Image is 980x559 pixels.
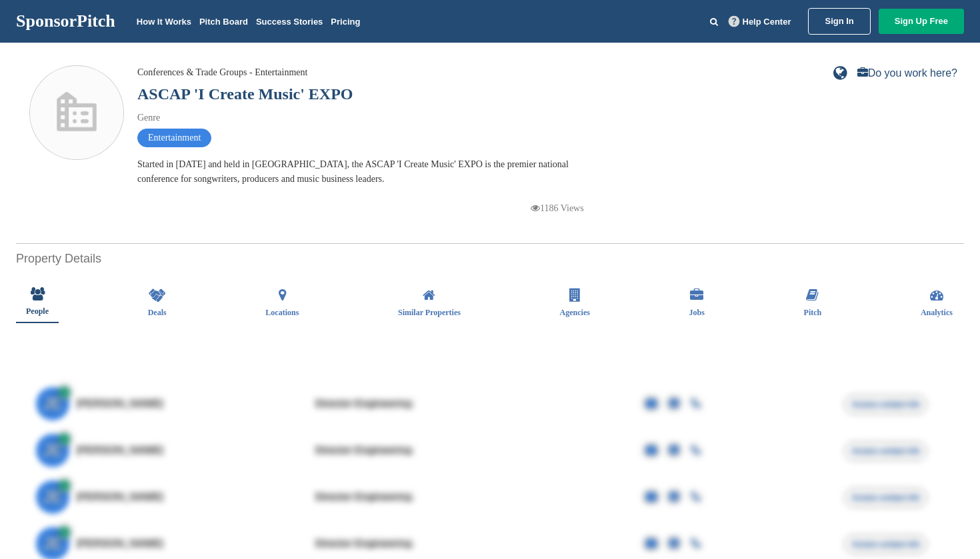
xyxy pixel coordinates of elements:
[199,17,248,27] a: Pitch Board
[16,13,115,30] a: SponsorPitch
[137,129,211,147] span: Entertainment
[16,250,964,268] h2: Property Details
[148,308,167,316] span: Deals
[398,308,461,316] span: Similar Properties
[137,85,353,103] a: ASCAP 'I Create Music' EXPO
[531,200,584,217] p: 1186 Views
[265,308,299,316] span: Locations
[844,441,927,461] span: Access contact info
[137,17,191,27] a: How It Works
[137,111,604,125] div: Genre
[26,307,49,315] span: People
[256,17,323,27] a: Success Stories
[844,534,927,554] span: Access contact info
[76,492,164,502] span: [PERSON_NAME]
[689,308,705,316] span: Jobs
[331,17,360,27] a: Pricing
[36,387,69,420] span: JE
[137,65,307,80] div: Conferences & Trade Groups - Entertainment
[804,308,822,316] span: Pitch
[76,445,164,456] span: [PERSON_NAME]
[36,427,944,474] a: JE [PERSON_NAME] Director Engineering Access contact info
[844,488,927,508] span: Access contact info
[36,380,944,427] a: JE [PERSON_NAME] Director Engineering Access contact info
[844,394,927,414] span: Access contact info
[808,8,870,35] a: Sign In
[315,398,515,409] div: Director Engineering
[726,14,794,29] a: Help Center
[315,445,515,456] div: Director Engineering
[30,67,123,160] img: Sponsorpitch & ASCAP 'I Create Music' EXPO
[137,157,604,187] div: Started in [DATE] and held in [GEOGRAPHIC_DATA], the ASCAP 'I Create Music' EXPO is the premier n...
[76,398,164,409] span: [PERSON_NAME]
[315,538,515,549] div: Director Engineering
[857,68,957,79] a: Do you work here?
[36,480,69,514] span: JE
[879,9,964,34] a: Sign Up Free
[921,308,953,316] span: Analytics
[76,538,164,549] span: [PERSON_NAME]
[315,492,515,502] div: Director Engineering
[36,434,69,467] span: JE
[560,308,590,316] span: Agencies
[36,474,944,520] a: JE [PERSON_NAME] Director Engineering Access contact info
